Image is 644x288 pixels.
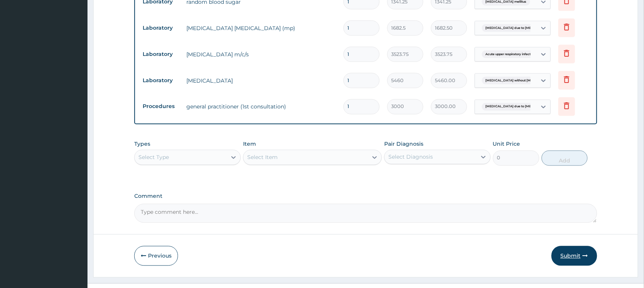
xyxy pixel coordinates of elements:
[552,246,597,266] button: Submit
[482,51,537,58] span: Acute upper respiratory infect...
[139,21,183,35] td: Laboratory
[183,47,339,62] td: [MEDICAL_DATA] m/c/s
[388,153,433,161] div: Select Diagnosis
[183,21,339,36] td: [MEDICAL_DATA] [MEDICAL_DATA] (mp)
[139,47,183,61] td: Laboratory
[134,193,597,200] label: Comment
[482,103,566,111] span: [MEDICAL_DATA] due to [MEDICAL_DATA] falc...
[139,73,183,88] td: Laboratory
[493,140,520,148] label: Unit Price
[482,77,559,84] span: [MEDICAL_DATA] without [MEDICAL_DATA]
[138,154,169,161] div: Select Type
[134,246,178,266] button: Previous
[482,24,566,32] span: [MEDICAL_DATA] due to [MEDICAL_DATA] falc...
[183,99,339,115] td: general practitioner (1st consultation)
[183,73,339,88] td: [MEDICAL_DATA]
[542,151,588,166] button: Add
[243,140,256,148] label: Item
[384,140,423,148] label: Pair Diagnosis
[139,100,183,114] td: Procedures
[134,141,150,148] label: Types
